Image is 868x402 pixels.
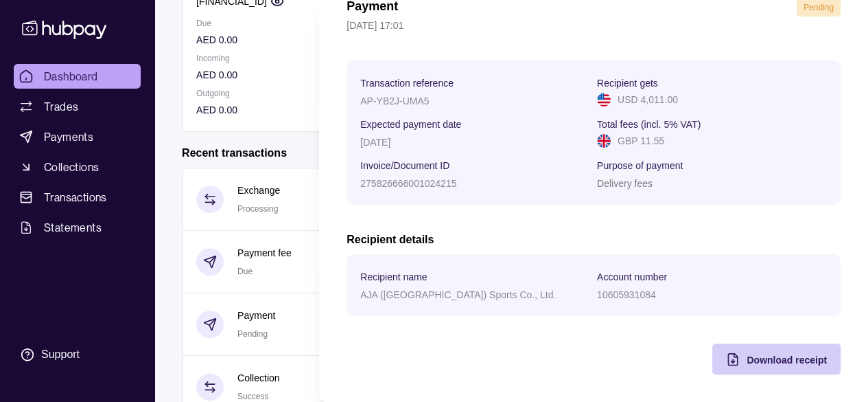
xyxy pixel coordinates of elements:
img: us [597,93,611,107]
p: AP-YB2J-UMA5 [360,96,429,107]
p: Transaction reference [360,78,454,89]
p: AJA ([GEOGRAPHIC_DATA]) Sports Co., Ltd. [360,289,556,300]
p: USD 4,011.00 [618,92,678,107]
p: Recipient gets [597,78,658,89]
span: Pending [804,3,834,12]
p: Invoice/Document ID [360,160,449,171]
img: gb [597,134,611,148]
p: Recipient name [360,271,427,282]
p: Expected payment date [360,119,461,130]
p: Purpose of payment [597,160,683,171]
p: Total fees (incl. 5% VAT) [597,119,701,130]
p: [DATE] [360,137,390,148]
span: Download receipt [747,355,827,366]
p: Account number [597,271,667,282]
button: Download receipt [712,344,841,375]
p: [DATE] 17:01 [347,18,841,33]
h2: Recipient details [347,232,841,247]
p: Delivery fees [597,178,653,189]
p: GBP 11.55 [618,133,664,148]
p: 10605931084 [597,289,656,300]
p: 275826666001024215 [360,178,456,189]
